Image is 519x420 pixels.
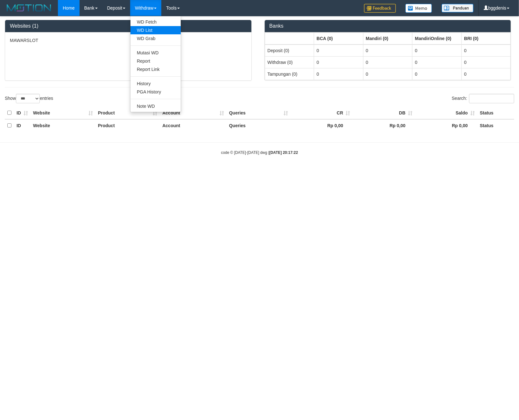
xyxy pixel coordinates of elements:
td: 0 [363,56,412,68]
td: 0 [314,56,363,68]
th: Website [31,119,95,132]
td: 0 [363,68,412,80]
th: Queries [227,107,291,119]
th: Group: activate to sort column ascending [314,32,363,45]
th: Group: activate to sort column ascending [412,32,462,45]
img: MOTION_logo.png [5,3,53,13]
th: ID [14,119,31,132]
td: 0 [363,45,412,57]
a: Report Link [130,65,181,73]
a: WD List [130,26,181,34]
a: PGA History [130,88,181,96]
p: MAWARSLOT [10,37,247,44]
a: WD Grab [130,34,181,43]
td: 0 [461,56,511,68]
th: Website [31,107,95,119]
input: Search: [469,94,514,103]
th: Account [160,119,227,132]
th: Saldo [415,107,477,119]
th: Rp 0,00 [291,119,353,132]
img: panduan.png [442,4,473,12]
h3: Banks [270,23,506,29]
h3: Websites (1) [10,23,247,29]
a: History [130,79,181,88]
th: Product [95,107,160,119]
td: 0 [461,45,511,57]
td: Tampungan (0) [265,68,314,80]
td: 0 [412,56,462,68]
img: Button%20Memo.svg [405,4,432,13]
th: ID [14,107,31,119]
td: 0 [412,45,462,57]
th: Rp 0,00 [415,119,477,132]
strong: [DATE] 20:17:22 [269,150,298,155]
td: Withdraw (0) [265,56,314,68]
a: Note WD [130,102,181,110]
td: 0 [412,68,462,80]
img: Feedback.jpg [364,4,396,13]
label: Show entries [5,94,53,103]
th: Group: activate to sort column ascending [461,32,511,45]
th: Status [477,119,514,132]
th: Rp 0,00 [353,119,415,132]
th: Status [477,107,514,119]
td: 0 [461,68,511,80]
td: 0 [314,45,363,57]
select: Showentries [16,94,40,103]
th: Queries [227,119,291,132]
a: Report [130,57,181,65]
th: Group: activate to sort column ascending [265,32,314,45]
small: code © [DATE]-[DATE] dwg | [221,150,298,155]
td: Deposit (0) [265,45,314,57]
a: Mutasi WD [130,49,181,57]
th: Product [95,119,160,132]
a: WD Fetch [130,18,181,26]
th: DB [353,107,415,119]
th: Group: activate to sort column ascending [363,32,412,45]
label: Search: [452,94,514,103]
th: Account [160,107,227,119]
th: CR [291,107,353,119]
td: 0 [314,68,363,80]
